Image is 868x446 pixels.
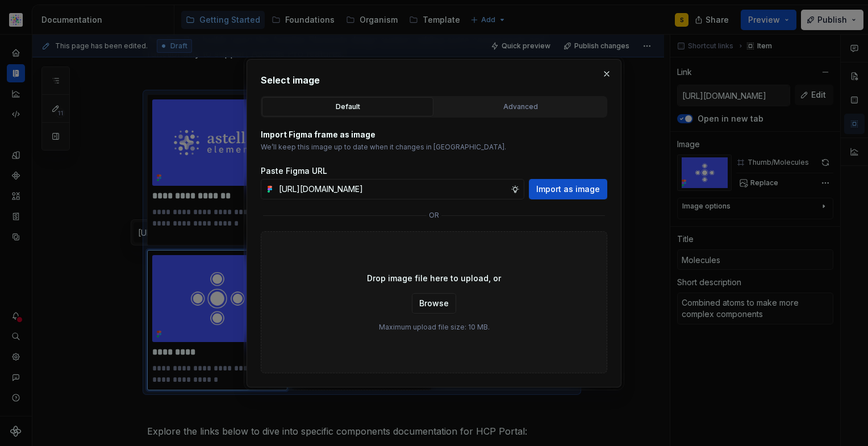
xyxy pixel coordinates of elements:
[261,143,607,152] p: We’ll keep this image up to date when it changes in [GEOGRAPHIC_DATA].
[274,179,511,199] input: https://figma.com/file...
[536,184,600,195] span: Import as image
[261,165,327,177] label: Paste Figma URL
[261,73,607,87] h2: Select image
[379,323,490,332] p: Maximum upload file size: 10 MB.
[266,101,429,112] div: Default
[419,298,449,309] span: Browse
[529,179,607,199] button: Import as image
[261,129,607,140] p: Import Figma frame as image
[439,101,602,112] div: Advanced
[367,273,501,284] p: Drop image file here to upload, or
[412,293,456,314] button: Browse
[429,211,439,220] p: or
